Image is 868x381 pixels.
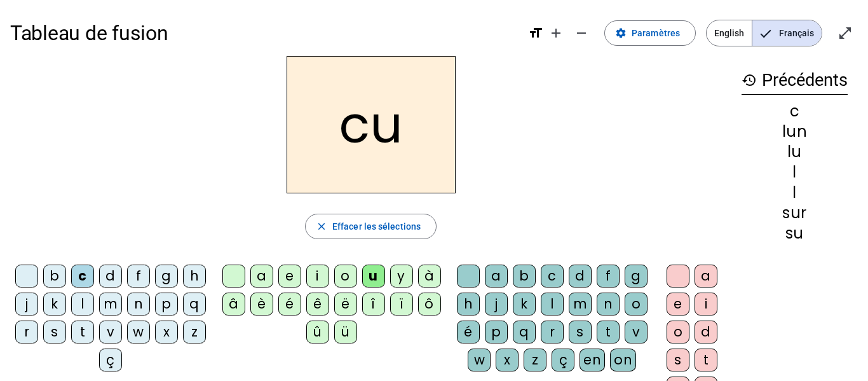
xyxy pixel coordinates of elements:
[625,265,648,287] div: g
[71,321,94,343] div: t
[524,349,546,371] div: z
[155,321,178,343] div: x
[485,265,508,287] div: a
[99,265,122,287] div: d
[695,265,717,287] div: a
[837,25,853,41] mat-icon: open_in_full
[569,20,594,46] button: Diminuer la taille de la police
[695,293,717,315] div: i
[574,25,589,41] mat-icon: remove
[632,25,680,41] span: Paramètres
[306,265,329,287] div: i
[569,321,592,343] div: s
[485,293,508,315] div: j
[99,321,122,343] div: v
[742,104,848,119] div: c
[250,265,273,287] div: a
[706,20,822,46] mat-button-toggle-group: Language selection
[316,221,327,232] mat-icon: close
[707,20,752,46] span: English
[541,265,564,287] div: c
[615,27,627,39] mat-icon: settings
[306,321,329,343] div: û
[485,321,508,343] div: p
[10,13,518,53] h1: Tableau de fusion
[127,265,150,287] div: f
[552,349,574,371] div: ç
[667,293,689,315] div: e
[513,293,536,315] div: k
[597,293,620,315] div: n
[43,293,66,315] div: k
[742,165,848,180] div: l
[695,349,717,371] div: t
[541,321,564,343] div: r
[597,265,620,287] div: f
[610,349,636,371] div: on
[390,265,413,287] div: y
[528,25,543,41] mat-icon: format_size
[625,321,648,343] div: v
[43,265,66,287] div: b
[513,321,536,343] div: q
[832,20,858,46] button: Entrer en plein écran
[362,293,385,315] div: î
[418,265,441,287] div: à
[742,185,848,200] div: l
[127,293,150,315] div: n
[71,265,94,287] div: c
[362,265,385,287] div: u
[742,144,848,160] div: lu
[695,321,717,343] div: d
[250,293,273,315] div: è
[155,293,178,315] div: p
[183,321,206,343] div: z
[15,293,38,315] div: j
[597,321,620,343] div: t
[569,293,592,315] div: m
[625,293,648,315] div: o
[742,66,848,95] h3: Précédents
[580,349,605,371] div: en
[742,124,848,139] div: lun
[99,349,122,371] div: ç
[183,293,206,315] div: q
[15,321,38,343] div: r
[543,20,569,46] button: Augmenter la taille de la police
[332,219,421,234] span: Effacer les sélections
[334,321,357,343] div: ü
[390,293,413,315] div: ï
[305,214,437,239] button: Effacer les sélections
[548,25,564,41] mat-icon: add
[334,293,357,315] div: ë
[496,349,519,371] div: x
[99,293,122,315] div: m
[569,265,592,287] div: d
[541,293,564,315] div: l
[667,349,689,371] div: s
[742,73,757,88] mat-icon: history
[71,293,94,315] div: l
[306,293,329,315] div: ê
[468,349,491,371] div: w
[742,205,848,221] div: sur
[604,20,696,46] button: Paramètres
[457,321,480,343] div: é
[43,321,66,343] div: s
[127,321,150,343] div: w
[222,293,245,315] div: â
[742,226,848,241] div: su
[513,265,536,287] div: b
[155,265,178,287] div: g
[752,20,822,46] span: Français
[287,56,456,193] h2: cu
[278,265,301,287] div: e
[334,265,357,287] div: o
[667,321,689,343] div: o
[457,293,480,315] div: h
[278,293,301,315] div: é
[418,293,441,315] div: ô
[183,265,206,287] div: h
